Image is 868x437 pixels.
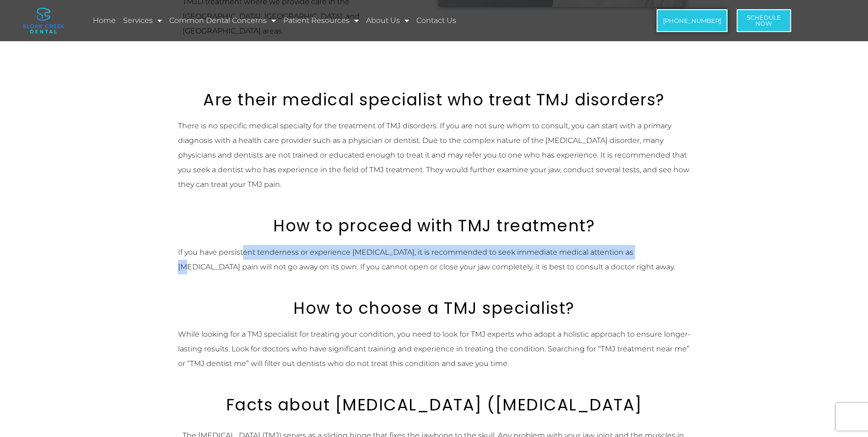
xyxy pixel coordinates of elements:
a: Contact Us [415,10,458,31]
a: About Us [365,10,410,31]
p: If you have persistent tenderness or experience [MEDICAL_DATA], it is recommended to seek immedia... [178,245,690,274]
a: ScheduleNow [737,9,791,32]
a: Patient Resources [282,10,360,31]
p: There is no specific medical specialty for the treatment of TMJ disorders. If you are not sure wh... [178,119,690,192]
nav: Menu [92,10,598,31]
h2: How to choose a TMJ specialist? [178,299,690,318]
span: Schedule Now [747,15,781,27]
h2: Facts about [MEDICAL_DATA] ([MEDICAL_DATA] [178,395,690,415]
p: While looking for a TMJ specialist for treating your condition, you need to look for TMJ experts ... [178,327,690,371]
h2: How to proceed with TMJ treatment? [178,216,690,235]
span: [PHONE_NUMBER] [663,18,721,24]
h2: Are their medical specialist who treat TMJ disorders? [178,90,690,109]
img: logo [23,8,64,33]
a: Services [122,10,163,31]
a: Home [92,10,117,31]
a: Common Dental Concerns [168,10,277,31]
a: [PHONE_NUMBER] [657,9,728,32]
